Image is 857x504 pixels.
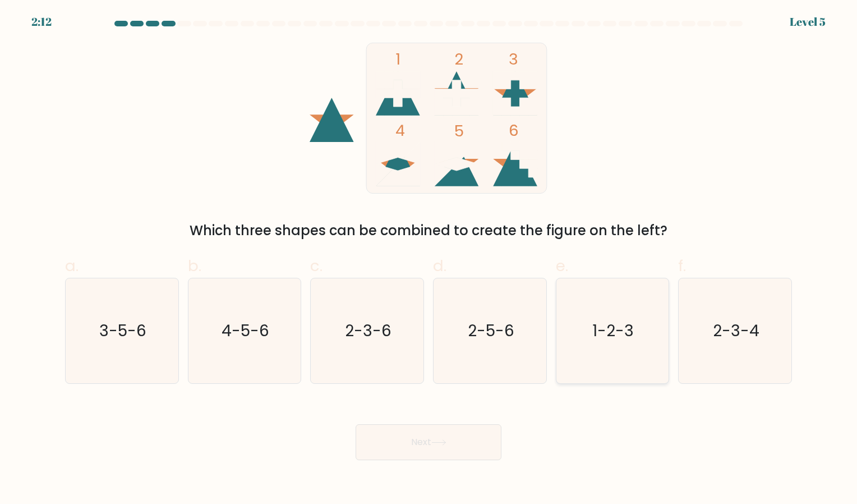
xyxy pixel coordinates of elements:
span: a. [65,255,79,277]
tspan: 6 [509,120,519,141]
text: 3-5-6 [99,320,146,342]
button: Next [356,424,501,460]
span: c. [310,255,322,277]
tspan: 3 [509,48,518,70]
div: Which three shapes can be combined to create the figure on the left? [72,221,785,241]
span: e. [556,255,568,277]
span: d. [433,255,446,277]
text: 2-3-4 [713,320,759,342]
tspan: 2 [454,48,463,70]
text: 4-5-6 [222,320,269,342]
div: 2:12 [31,13,52,30]
text: 1-2-3 [593,320,634,342]
div: Level 5 [790,13,826,30]
tspan: 1 [396,48,401,70]
tspan: 4 [396,120,406,141]
text: 2-5-6 [468,320,514,342]
span: b. [188,255,201,277]
span: f. [678,255,686,277]
tspan: 5 [454,120,464,142]
text: 2-3-6 [345,320,391,342]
